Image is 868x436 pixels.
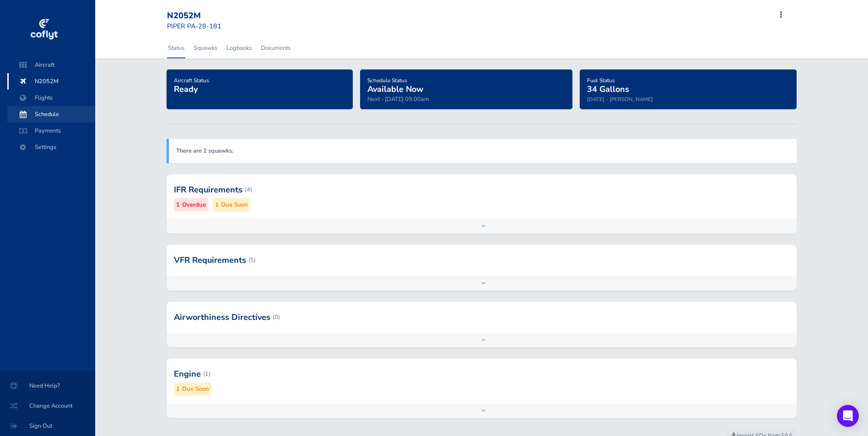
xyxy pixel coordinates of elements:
span: Settings [16,139,86,155]
small: PIPER PA-28-181 [167,21,221,31]
span: N2052M [16,73,86,90]
a: There are 2 squawks. [176,147,233,155]
a: Squawks [193,38,218,58]
div: Open Intercom Messenger [837,405,859,427]
div: N2052M [167,11,233,21]
span: Available Now [367,84,423,95]
small: Overdue [182,200,206,210]
img: coflyt logo [29,16,59,43]
small: Due Soon [221,200,248,210]
small: Due Soon [182,384,209,394]
a: Status [167,38,185,58]
span: Next - [DATE] 09:00am [367,95,429,103]
span: Payments [16,122,86,139]
span: Change Account [11,398,84,414]
a: Documents [260,38,291,58]
span: Aircraft [16,57,86,73]
span: Aircraft Status [174,77,209,84]
span: Sign Out [11,418,84,434]
span: Schedule Status [367,77,407,84]
span: Flights [16,90,86,106]
span: 34 Gallons [587,84,629,95]
span: Need Help? [11,378,84,394]
span: Fuel Status [587,77,615,84]
small: [DATE] - [PERSON_NAME] [587,96,653,103]
span: Ready [174,84,198,95]
span: Schedule [16,106,86,122]
a: Logbooks [226,38,253,58]
a: Schedule StatusAvailable Now [367,74,423,95]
